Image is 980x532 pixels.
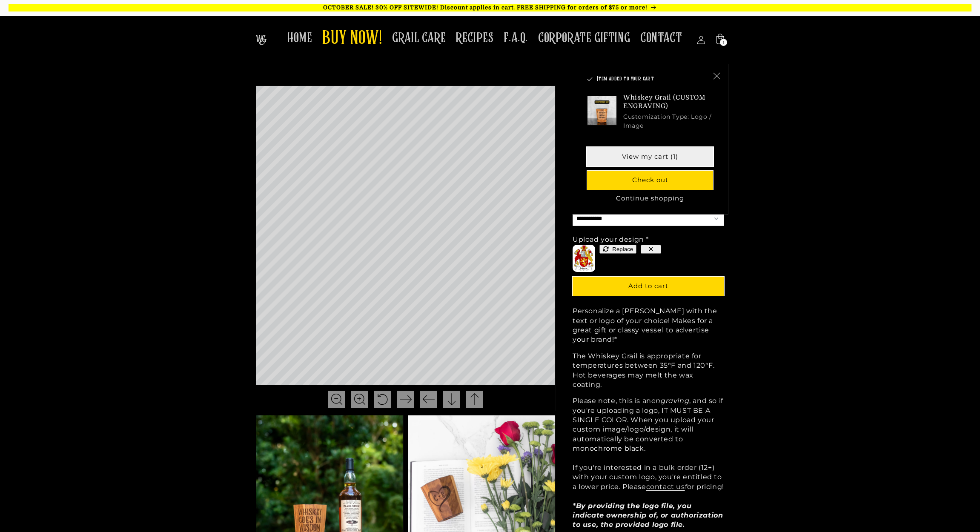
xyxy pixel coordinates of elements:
[707,66,726,85] button: Close
[572,64,728,214] div: Item added to your cart
[623,94,713,110] h3: Whiskey Grail (CUSTOM ENGRAVING)
[723,39,725,46] span: 1
[533,25,635,51] a: CORPORATE GIFTING
[287,30,312,46] span: HOME
[504,30,528,46] span: F.A.Q.
[587,171,713,190] button: Check out
[451,25,499,51] a: RECIPES
[587,75,707,83] h2: Item added to your cart
[538,30,630,46] span: CORPORATE GIFTING
[331,393,343,405] img: svg%3E
[573,235,649,244] div: Upload your design
[635,25,687,51] a: CONTACT
[573,352,715,389] span: The Whiskey Grail is appropriate for temperatures between 35°F and 120°F. Hot beverages may melt ...
[623,113,689,120] dt: Customization Type:
[573,277,724,296] button: Add to cart
[613,194,687,203] button: Continue shopping
[377,393,389,405] img: svg%3E
[469,393,481,405] img: svg%3E
[456,30,493,46] span: RECIPES
[282,25,317,51] a: HOME
[400,393,412,405] img: svg%3E
[623,113,712,129] dd: Logo / Image
[354,393,366,405] img: svg%3E
[387,25,451,51] a: GRAIL CARE
[573,502,723,529] em: *By providing the logo file, you indicate ownership of, or authorization to use, the provided log...
[392,30,446,46] span: GRAIL CARE
[599,245,636,254] button: Replace
[322,27,382,51] span: BUY NOW!
[317,22,387,56] a: BUY NOW!
[587,147,713,166] a: View my cart (1)
[573,245,595,272] img: B9C5tqZK53V9AAAAAElFTkSuQmCC
[640,30,682,46] span: CONTACT
[573,396,724,529] p: Please note, this is an , and so if you're uploading a logo, IT MUST BE A SINGLE COLOR. When you ...
[9,4,971,11] p: OCTOBER SALE! 30% OFF SITEWIDE! Discount applies in cart. FREE SHIPPING for orders of $75 or more!
[499,25,533,51] a: F.A.Q.
[573,306,724,345] p: Personalize a [PERSON_NAME] with the text or logo of your choice! Makes for a great gift or class...
[651,397,689,405] em: engraving
[646,483,685,491] a: contact us
[423,393,435,405] img: svg%3E
[256,35,266,45] img: The Whiskey Grail
[446,393,458,405] img: svg%3E
[628,282,668,290] span: Add to cart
